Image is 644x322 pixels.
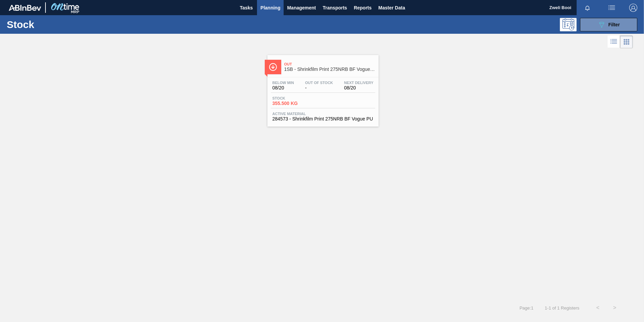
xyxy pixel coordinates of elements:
span: Out Of Stock [305,81,333,85]
span: Page : 1 [519,305,533,311]
span: Out [284,62,375,66]
span: 284573 - Shrinkfilm Print 275NRB BF Vogue PU [272,116,374,122]
button: < [589,299,606,316]
button: > [606,299,623,316]
span: Master Data [378,4,405,12]
img: Logout [629,4,637,12]
div: Card Vision [620,35,633,48]
span: - [305,85,333,90]
span: Transports [323,4,347,12]
a: ÍconeOut1SB - Shrinkfilm Print 275NRB BF Vogue PUBelow Min08/20Out Of Stock-Next Delivery08/20Sto... [262,50,382,127]
img: Ícone [269,63,277,71]
div: Programming: no user selected [560,18,577,31]
span: 08/20 [272,85,294,90]
span: Stock [272,96,320,100]
span: Management [287,4,316,12]
img: TNhmsLtSVTkK8tSr43FrP2fwEKptu5GPRR3wAAAABJRU5ErkJggg== [9,5,41,11]
button: Filter [580,18,637,31]
span: Planning [260,4,280,12]
img: userActions [608,4,616,12]
span: 1 - 1 of 1 Registers [544,305,579,311]
span: Tasks [239,4,254,12]
span: Reports [354,4,372,12]
span: 1SB - Shrinkfilm Print 275NRB BF Vogue PU [284,67,375,72]
span: Below Min [272,81,294,85]
h1: Stock [7,21,107,28]
span: 355.500 KG [272,101,320,106]
div: List Vision [608,35,620,48]
button: Notifications [577,3,598,12]
span: Next Delivery [344,81,374,85]
span: Filter [608,22,620,27]
span: Active Material [272,112,374,116]
span: 08/20 [344,85,374,90]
